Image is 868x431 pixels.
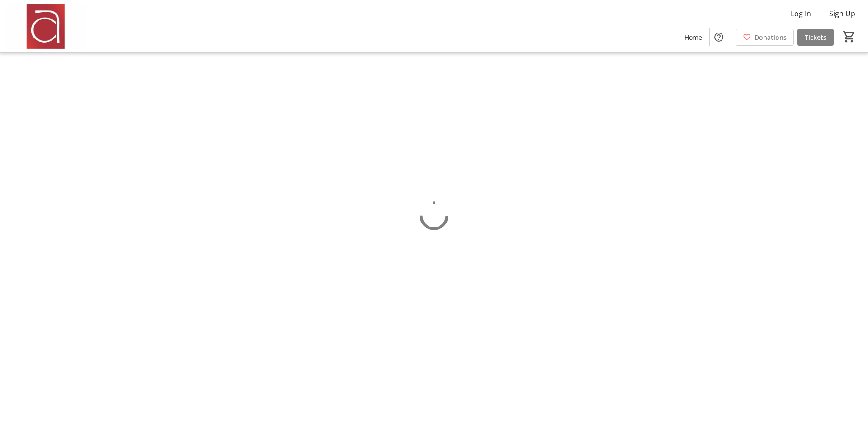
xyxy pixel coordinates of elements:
[841,28,857,45] button: Cart
[736,29,794,46] a: Donations
[829,8,855,19] span: Sign Up
[5,4,86,49] img: Amadeus Choir of Greater Toronto 's Logo
[710,28,728,46] button: Help
[805,33,826,42] span: Tickets
[677,29,709,46] a: Home
[783,6,818,21] button: Log In
[797,29,834,46] a: Tickets
[755,33,787,42] span: Donations
[822,6,863,21] button: Sign Up
[684,33,702,42] span: Home
[791,8,811,19] span: Log In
